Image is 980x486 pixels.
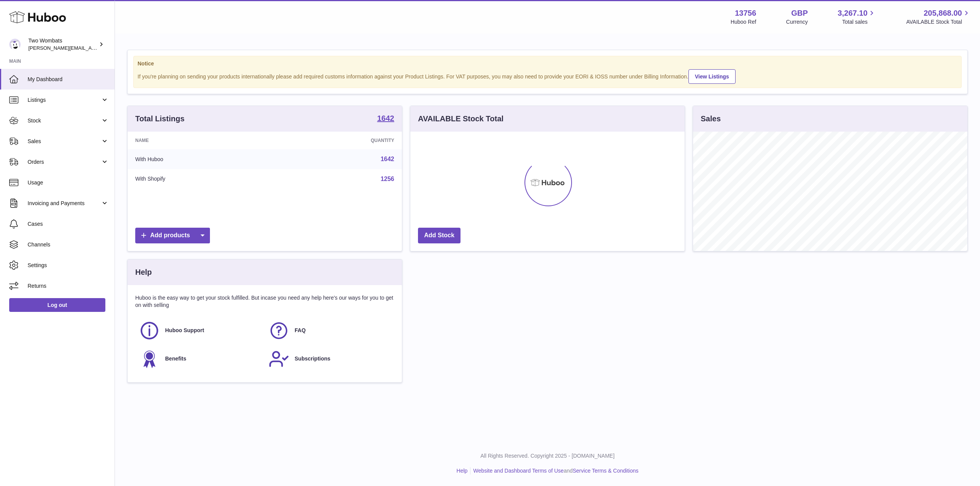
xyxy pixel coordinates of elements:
a: Website and Dashboard Terms of Use [473,468,564,474]
span: Returns [28,282,109,290]
h3: Sales [701,114,721,124]
strong: 13756 [735,8,756,18]
span: Total sales [842,18,876,26]
span: Usage [28,179,109,186]
a: Huboo Support [139,320,261,341]
span: Huboo Support [165,327,204,334]
th: Name [128,132,275,149]
span: AVAILABLE Stock Total [906,18,971,26]
a: Add Stock [418,228,461,243]
span: Stock [28,117,101,124]
div: Two Wombats [28,37,97,52]
span: Channels [28,241,109,248]
span: Sales [28,138,101,145]
a: Benefits [139,349,261,369]
a: 1256 [380,176,394,182]
span: Listings [28,96,101,104]
div: If you're planning on sending your products internationally please add required customs informati... [138,68,957,84]
span: Settings [28,262,109,269]
span: My Dashboard [28,76,109,83]
h3: Help [135,267,152,277]
div: Huboo Ref [731,18,756,26]
a: 1642 [377,114,395,124]
strong: GBP [791,8,808,18]
a: 1642 [380,156,394,162]
a: Subscriptions [269,349,390,369]
p: All Rights Reserved. Copyright 2025 - [DOMAIN_NAME] [121,452,974,460]
a: Log out [9,298,105,312]
a: Help [457,468,468,474]
a: Service Terms & Conditions [573,468,639,474]
a: FAQ [269,320,390,341]
a: 3,267.10 Total sales [838,8,877,26]
a: View Listings [688,69,736,84]
span: Invoicing and Payments [28,200,101,207]
img: philip.carroll@twowombats.com [9,39,21,50]
td: With Shopify [128,169,275,189]
span: Subscriptions [295,355,330,362]
li: and [470,467,638,475]
span: 205,868.00 [924,8,962,18]
span: FAQ [295,327,306,334]
span: Cases [28,220,109,228]
span: [PERSON_NAME][EMAIL_ADDRESS][PERSON_NAME][DOMAIN_NAME] [28,45,195,51]
p: Huboo is the easy way to get your stock fulfilled. But incase you need any help here's our ways f... [135,294,394,309]
h3: Total Listings [135,114,185,124]
strong: 1642 [377,114,395,122]
strong: Notice [138,60,957,67]
a: Add products [135,228,210,243]
div: Currency [786,18,808,26]
a: 205,868.00 AVAILABLE Stock Total [906,8,971,26]
h3: AVAILABLE Stock Total [418,114,503,124]
th: Quantity [275,132,402,149]
td: With Huboo [128,149,275,169]
span: 3,267.10 [838,8,868,18]
span: Benefits [165,355,186,362]
span: Orders [28,158,101,166]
